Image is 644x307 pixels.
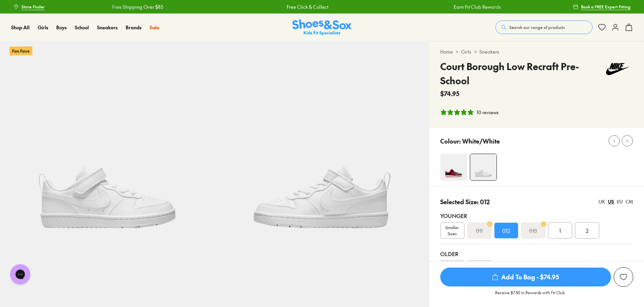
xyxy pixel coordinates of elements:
p: Fan Fave [9,46,32,55]
a: Girls [38,24,48,31]
div: Older [440,250,633,258]
button: Add to Wishlist [614,267,633,287]
div: > > [440,48,633,55]
h4: Court Borough Low Recraft Pre-School [440,59,602,88]
img: SNS_Logo_Responsive.svg [292,19,352,36]
a: Brands [126,24,141,31]
iframe: Gorgias live chat messenger [7,262,34,287]
a: Free Click & Collect [287,3,328,10]
a: Earn Fit Club Rewards [454,3,501,10]
a: Book a FREE Expert Fitting [573,1,631,13]
p: Selected Size: 012 [440,197,490,206]
button: Add To Bag - $74.95 [440,267,611,287]
div: UK [599,198,605,205]
a: Girls [461,48,471,55]
a: Sneakers [97,24,118,31]
span: Store Finder [22,4,45,10]
span: 1 [559,226,561,235]
a: Boys [56,24,67,31]
span: 012 [502,226,510,235]
div: US [608,198,614,205]
a: Shoes & Sox [292,19,352,36]
img: 4-502014_1 [440,154,467,181]
div: 10 reviews [477,109,498,116]
img: 4-454375_1 [470,154,496,180]
span: Book a FREE Expert Fitting [581,4,631,10]
s: 011 [476,226,483,235]
span: $74.95 [440,89,459,98]
div: Younger [440,212,633,220]
span: 2 [586,226,588,235]
a: Sale [150,24,159,31]
span: Smaller Sizes [441,224,464,237]
a: Shop All [11,24,30,31]
span: Search our range of products [509,24,565,30]
img: Vendor logo [602,59,633,79]
button: Search our range of products [495,21,592,34]
a: Home [440,48,453,55]
a: Sneakers [479,48,499,55]
a: Store Finder [13,1,45,13]
img: 5-454376_1 [215,41,429,256]
s: 013 [529,226,537,235]
p: White/White [462,136,500,146]
a: Free Shipping Over $85 [112,3,163,10]
p: Receive $7.50 in Rewards with Fit Club [495,289,565,302]
div: EU [617,198,623,205]
button: 5 stars, 10 ratings [440,109,498,116]
p: Colour: [440,136,461,146]
a: School [75,24,89,31]
span: Add To Bag - $74.95 [440,268,611,286]
div: CM [625,198,633,205]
